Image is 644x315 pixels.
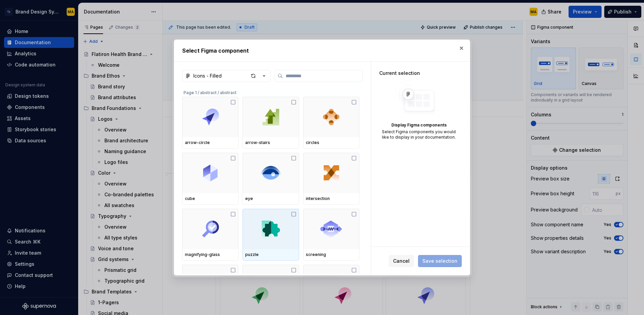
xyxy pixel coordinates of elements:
[379,129,458,140] div: Select Figma components you would like to display in your documentation.
[182,86,359,97] div: Page 1 / abstract / abstract
[306,140,357,145] div: circles
[182,47,462,55] h2: Select Figma component
[193,73,222,79] div: Icons - Filled
[379,122,458,128] div: Display Figma components
[306,196,357,201] div: intersection
[185,140,236,145] div: arrow-circle
[379,70,458,77] div: Current selection
[393,258,410,264] span: Cancel
[245,140,296,145] div: arrow-stairs
[185,196,236,201] div: cube
[306,252,357,257] div: screening
[245,196,296,201] div: eye
[389,255,414,267] button: Cancel
[245,252,296,257] div: puzzle
[182,70,270,82] button: Icons - Filled
[185,252,236,257] div: magnifying-glass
